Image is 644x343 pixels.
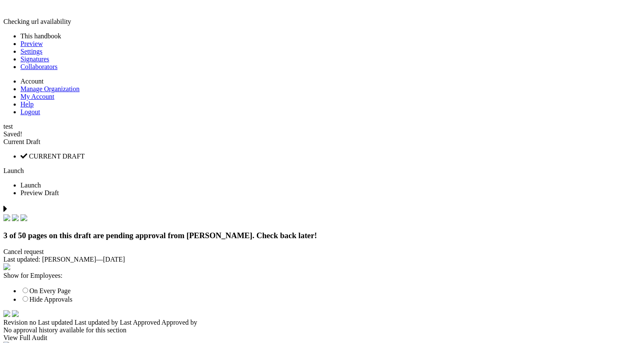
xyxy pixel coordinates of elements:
a: Preview [20,40,43,47]
span: Last Approved [120,319,160,326]
a: Help [20,101,34,108]
img: time.svg [3,310,10,317]
span: [DATE] [103,256,125,263]
a: Collaborators [20,63,57,70]
img: eye_approvals.svg [3,263,10,270]
a: Launch [3,167,24,174]
span: Show for Employees: [3,272,63,279]
a: Settings [20,48,43,55]
span: Last updated: [3,256,40,263]
input: On Every Page [23,288,28,293]
span: 3 of 50 pages [3,231,47,240]
img: check.svg [20,214,27,221]
img: arrow-down-white.svg [12,310,19,317]
span: Launch [20,182,41,189]
img: check.svg [3,214,10,221]
input: Hide Approvals [23,296,28,302]
span: Cancel request [3,248,44,255]
span: on this draft are pending approval from [PERSON_NAME]. Check back later! [49,231,317,240]
li: Account [20,78,641,85]
span: Checking url availability [3,18,71,25]
a: Logout [20,108,40,115]
div: View Full Audit [3,334,641,342]
label: On Every Page [20,287,71,294]
img: check.svg [12,214,19,221]
span: Last updated by [75,319,118,326]
a: Signatures [20,55,49,63]
span: CURRENT DRAFT [29,153,85,160]
span: Last updated [38,319,73,326]
a: Manage Organization [20,85,80,92]
span: Preview Draft [20,189,59,196]
span: [PERSON_NAME] [42,256,96,263]
li: This handbook [20,32,641,40]
span: Saved! [3,130,22,138]
label: Hide Approvals [20,296,72,303]
span: Current Draft [3,138,40,145]
span: No approval history available for this section [3,326,126,334]
span: Revision no [3,319,36,326]
span: test [3,123,13,130]
span: Approved by [161,319,197,326]
div: — [3,256,641,263]
a: My Account [20,93,55,100]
